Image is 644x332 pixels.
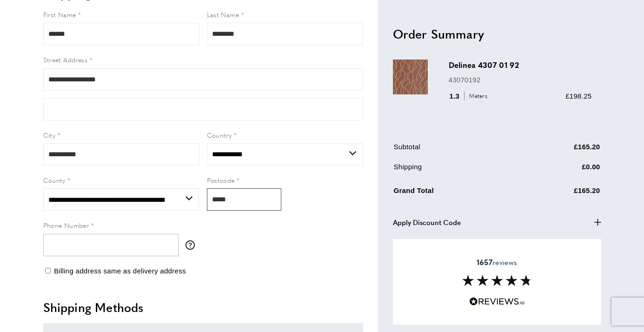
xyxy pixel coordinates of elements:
h3: Delinea 4307 01 92 [449,60,592,70]
span: City [43,130,56,139]
button: More information [186,240,199,250]
span: County [43,175,66,185]
span: reviews [477,258,517,267]
span: Country [207,130,232,139]
span: Phone Number [43,220,89,230]
td: Subtotal [394,141,518,159]
img: Delinea 4307 01 92 [393,60,428,94]
span: Last Name [207,10,239,19]
div: 1.3 [449,90,491,101]
span: £198.25 [565,92,591,100]
input: Billing address same as delivery address [45,268,51,273]
td: £0.00 [519,161,600,179]
p: 43070192 [449,74,592,85]
td: Shipping [394,161,518,179]
span: Postcode [207,175,235,185]
img: Reviews.io 5 stars [469,297,525,306]
td: £165.20 [519,141,600,159]
strong: 1657 [477,257,492,267]
img: Reviews section [462,275,532,286]
h2: Order Summary [393,25,601,42]
span: Meters [464,92,490,100]
td: £165.20 [519,183,600,203]
span: Apply Order Comment [393,237,466,248]
span: Street Address [43,55,88,64]
td: Grand Total [394,183,518,203]
h2: Shipping Methods [43,299,363,316]
span: Billing address same as delivery address [54,267,186,275]
span: First Name [43,10,76,19]
span: Apply Discount Code [393,216,461,227]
